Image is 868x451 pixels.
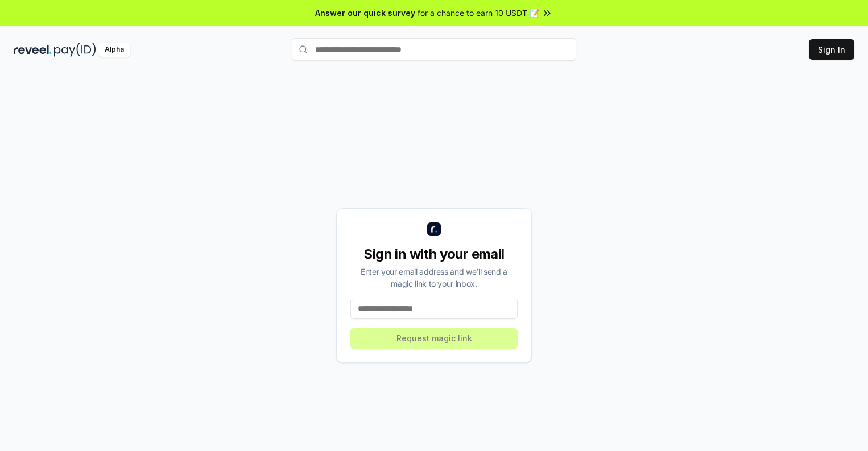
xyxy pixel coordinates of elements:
[350,245,518,263] div: Sign in with your email
[350,266,518,289] div: Enter your email address and we’ll send a magic link to your inbox.
[427,222,441,236] img: logo_small
[809,39,854,60] button: Sign In
[315,7,415,19] span: Answer our quick survey
[14,43,52,57] img: reveel_dark
[54,43,96,57] img: pay_id
[418,7,539,19] span: for a chance to earn 10 USDT 📝
[98,43,130,57] div: Alpha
